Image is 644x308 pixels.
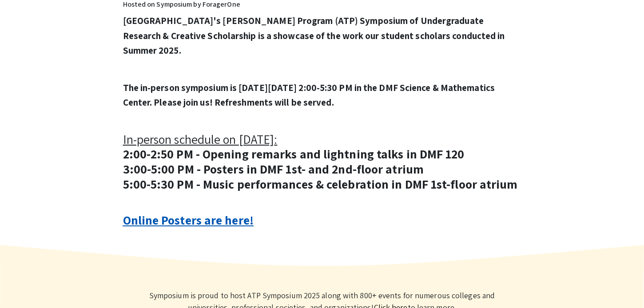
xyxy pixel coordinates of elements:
strong: [GEOGRAPHIC_DATA]'s [PERSON_NAME] Program (ATP) Symposium of Undergraduate Research & Creative Sc... [123,15,505,56]
iframe: Chat [7,268,38,301]
a: Online Posters are here! [123,212,254,228]
strong: 3:00-5:00 PM - Posters in DMF 1st- and 2nd-floor atrium [123,161,424,177]
u: In-person schedule on [DATE]: [123,131,278,147]
strong: 5:00-5:30 PM - Music performances & celebration in DMF 1st-floor atrium [123,176,518,192]
strong: The in-person symposium is [DATE][DATE] 2:00-5:30 PM in the DMF Science & Mathematics Center. Ple... [123,82,495,109]
strong: 2:00-2:50 PM - Opening remarks and lightning talks in DMF 120 [123,146,465,162]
